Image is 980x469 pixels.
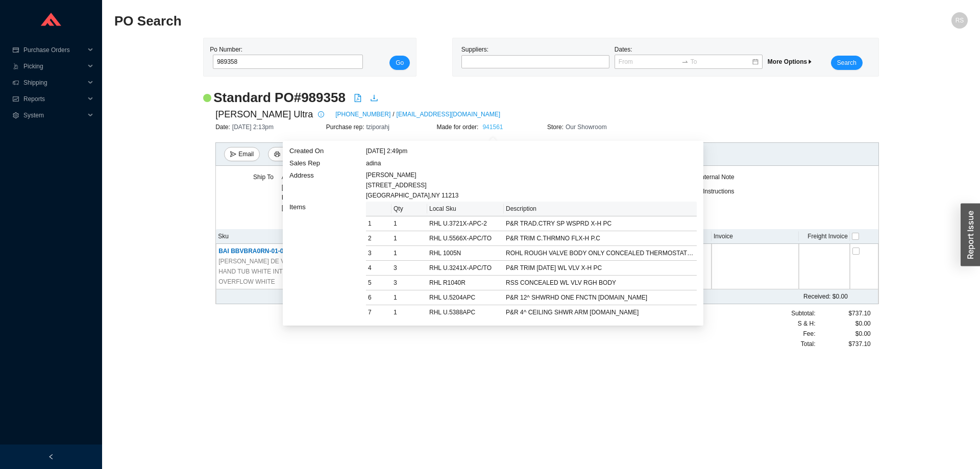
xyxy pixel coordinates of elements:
[391,290,427,305] td: 1
[504,231,697,246] td: P&R TRIM C.THRMNO FLX-H P.C
[391,261,427,276] td: 3
[803,293,830,300] span: Received:
[391,216,427,231] td: 1
[23,58,85,75] span: Picking
[253,174,274,181] span: Ship To
[427,261,504,276] td: RHL U.3241X-APC/TO
[391,276,427,290] td: 3
[427,202,504,216] th: Local Sku
[427,231,504,246] td: RHL U.5566X-APC/TO
[23,107,85,124] span: System
[427,246,504,261] td: RHL 1005N
[218,231,341,241] div: Sku
[807,59,813,65] span: caret-right
[366,261,391,276] td: 4
[365,145,697,158] td: [DATE] 2:49pm
[23,42,85,58] span: Purchase Orders
[504,305,697,320] td: P&R 4^ CEILING SHWR ARM P.CR
[619,57,679,67] input: From
[289,201,365,319] td: Items
[215,124,232,131] span: Date:
[289,169,365,201] td: Address
[389,56,410,70] button: Go
[23,91,85,107] span: Reports
[366,305,391,320] td: 7
[816,318,871,329] div: $0.00
[391,305,427,320] td: 1
[232,124,274,131] span: [DATE] 2:13pm
[768,58,813,65] span: More Options
[691,57,751,67] input: To
[504,290,697,305] td: P&R 12^ SHWRHD ONE FNCTN P.CR
[230,151,236,158] span: send
[366,231,391,246] td: 2
[791,308,815,318] span: Subtotal:
[210,44,360,70] div: Po Number:
[354,94,362,102] span: file-pdf
[366,246,391,261] td: 3
[238,149,254,159] span: Email
[366,290,391,305] td: 6
[427,276,504,290] td: RHL R1040R
[798,318,816,329] span: S & H:
[393,109,394,119] span: /
[215,107,313,122] span: [PERSON_NAME] Ultra
[955,12,964,29] span: RS
[282,172,342,203] div: AS Bath [STREET_ADDRESS] Edison , NJ 08820
[837,58,856,68] span: Search
[366,124,389,131] span: tziporahj
[313,107,327,121] button: info-circle
[699,174,734,181] span: Internal Note
[504,202,697,216] th: Description
[427,216,504,231] td: RHL U.3721X-APC-2
[268,147,301,161] button: printerPrint
[282,172,342,213] div: [PHONE_NUMBER]
[482,124,503,131] a: 941561
[366,216,391,231] td: 1
[12,47,19,53] span: credit-card
[855,329,871,339] span: $0.00
[681,58,689,65] span: to
[12,112,19,118] span: setting
[427,305,504,320] td: RHL U.5388APC
[396,58,404,68] span: Go
[566,124,607,131] span: Our Showroom
[218,248,328,255] span: BAI BBVBRA0RN-01-01
[703,188,734,195] span: Instructions
[816,308,871,318] div: $737.10
[365,157,697,169] td: adina
[274,151,280,158] span: printer
[370,94,378,102] span: download
[224,147,260,161] button: sendEmail
[12,96,19,102] span: fund
[366,276,391,290] td: 5
[504,276,697,290] td: RSS CONCEALED WL VLV RGH BODY
[459,44,612,70] div: Suppliers:
[816,339,871,349] div: $737.10
[370,94,378,104] a: download
[803,329,815,339] span: Fee :
[354,94,362,104] a: file-pdf
[326,124,366,131] span: Purchase rep:
[547,124,566,131] span: Store:
[23,75,85,91] span: Shipping
[831,56,863,70] button: Search
[612,44,765,70] div: Dates:
[48,454,54,460] span: left
[213,89,346,107] h2: Standard PO # 989358
[504,261,697,276] td: P&R TRIM FR 3/4 WL VLV X-H PC
[427,290,504,305] td: RHL U.5204APC
[315,111,327,117] span: info-circle
[436,124,480,131] span: Made for order:
[366,170,697,201] div: [PERSON_NAME] [STREET_ADDRESS] [GEOGRAPHIC_DATA] , NY 11213
[391,202,427,216] th: Qty
[289,157,365,169] td: Sales Rep
[335,109,390,119] a: [PHONE_NUMBER]
[114,12,754,30] h2: PO Search
[801,339,816,349] span: Total:
[397,109,500,119] a: [EMAIL_ADDRESS][DOMAIN_NAME]
[712,229,799,244] th: Invoice
[218,256,341,287] span: [PERSON_NAME] DE VILLE 6030 RIGHT HAND TUB WHITE INTEGRATED OVERFLOW WHITE
[289,145,365,158] td: Created On
[391,246,427,261] td: 1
